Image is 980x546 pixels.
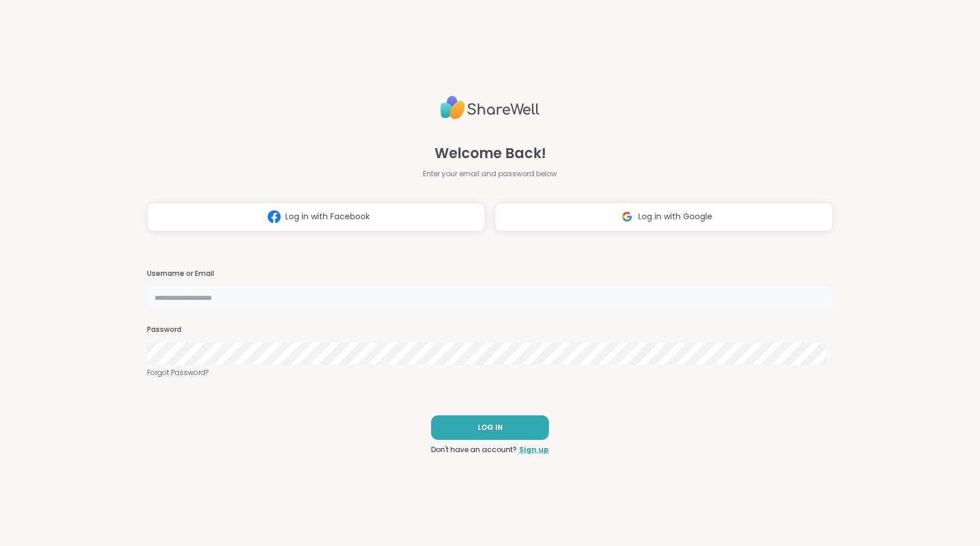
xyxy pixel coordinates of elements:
[431,444,517,455] span: Don't have an account?
[147,325,833,335] h3: Password
[285,211,370,223] span: Log in with Facebook
[435,143,546,164] span: Welcome Back!
[495,202,833,232] button: Log in with Google
[147,269,833,279] h3: Username or Email
[519,444,549,455] a: Sign up
[147,202,485,232] button: Log in with Facebook
[440,91,540,124] img: ShareWell Logo
[638,211,712,223] span: Log in with Google
[478,422,503,433] span: LOG IN
[263,206,285,228] img: ShareWell Logomark
[431,415,549,440] button: LOG IN
[423,169,557,179] span: Enter your email and password below
[616,206,638,228] img: ShareWell Logomark
[147,367,833,378] a: Forgot Password?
